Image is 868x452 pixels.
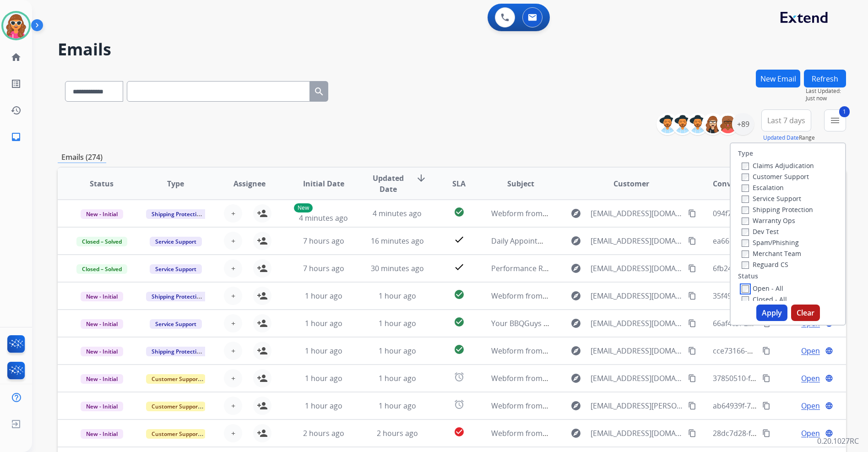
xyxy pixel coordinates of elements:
button: + [224,342,242,360]
span: Shipping Protection [146,292,209,301]
div: +89 [732,113,754,135]
mat-icon: explore [570,345,581,356]
span: [EMAIL_ADDRESS][DOMAIN_NAME] [591,428,683,439]
mat-icon: check [454,234,465,245]
span: Just now [806,95,846,102]
span: + [231,400,235,411]
span: Closed – Solved [76,264,127,274]
span: 7 hours ago [303,263,344,273]
span: [EMAIL_ADDRESS][DOMAIN_NAME] [591,290,683,301]
input: Warranty Ops [742,218,749,225]
mat-icon: content_copy [688,429,696,437]
button: Last 7 days [761,109,811,131]
mat-icon: language [825,347,833,355]
span: 1 hour ago [379,318,416,328]
input: Service Support [742,196,749,203]
span: Open [801,400,820,411]
button: + [224,369,242,387]
span: Last 7 days [767,119,805,122]
mat-icon: explore [570,235,581,246]
span: New - Initial [81,429,123,439]
input: Merchant Team [742,251,749,258]
span: 6fb2411b-7e01-42ec-bf33-43875c26c782 [713,263,850,273]
span: Webform from [EMAIL_ADDRESS][DOMAIN_NAME] on [DATE] [491,428,699,438]
span: Service Support [150,264,202,274]
span: 1 hour ago [305,373,342,383]
mat-icon: check_circle [454,207,465,218]
span: New - Initial [81,374,123,384]
span: 1 hour ago [305,346,342,356]
button: Updated Date [763,134,799,142]
mat-icon: explore [570,208,581,219]
span: [EMAIL_ADDRESS][DOMAIN_NAME] [591,345,683,356]
mat-icon: content_copy [688,347,696,355]
label: Spam/Phishing [742,238,799,247]
span: Type [167,178,184,189]
span: 1 hour ago [305,401,342,411]
span: + [231,318,235,329]
span: 1 [839,106,850,117]
label: Reguard CS [742,260,788,269]
mat-icon: check_circle [454,426,465,437]
mat-icon: history [11,105,22,116]
label: Merchant Team [742,249,801,258]
input: Dev Test [742,229,749,236]
span: 1 hour ago [305,318,342,328]
mat-icon: alarm [454,399,465,410]
span: + [231,235,235,246]
span: cce73166-51b2-420d-820e-c3e2cf30557a [713,346,851,356]
span: Daily Appointment Report for Extend on [DATE] [491,236,655,246]
button: Apply [756,305,787,321]
span: [EMAIL_ADDRESS][DOMAIN_NAME] [591,235,683,246]
mat-icon: content_copy [688,237,696,245]
span: 7 hours ago [303,236,344,246]
span: Webform from [EMAIL_ADDRESS][DOMAIN_NAME] on [DATE] [491,373,699,383]
span: Subject [507,178,534,189]
mat-icon: person_add [257,208,268,219]
mat-icon: content_copy [688,264,696,272]
mat-icon: content_copy [762,402,770,410]
span: Status [90,178,114,189]
span: + [231,290,235,301]
mat-icon: explore [570,263,581,274]
input: Open - All [742,285,749,293]
mat-icon: language [825,402,833,410]
label: Warranty Ops [742,216,795,225]
mat-icon: person_add [257,345,268,356]
span: 2 hours ago [377,428,418,438]
span: + [231,345,235,356]
input: Shipping Protection [742,207,749,214]
span: 30 minutes ago [371,263,424,273]
span: + [231,263,235,274]
mat-icon: arrow_downward [416,173,427,184]
span: Open [801,428,820,439]
span: ea66dd25-94c2-4521-b7d3-a3b3ff884270 [713,236,852,246]
mat-icon: home [11,52,22,63]
span: Customer Support [146,374,206,384]
label: Customer Support [742,172,809,181]
label: Service Support [742,194,801,203]
p: Emails (274) [58,152,106,163]
span: ab64939f-7101-4713-9dcb-0832f711ceb6 [713,401,851,411]
label: Dev Test [742,227,779,236]
span: 4 minutes ago [373,208,422,218]
mat-icon: language [825,374,833,382]
span: Open [801,345,820,356]
mat-icon: inbox [11,131,22,142]
span: Webform from [EMAIL_ADDRESS][DOMAIN_NAME] on [DATE] [491,208,699,218]
mat-icon: alarm [454,371,465,382]
span: New - Initial [81,319,123,329]
span: 1 hour ago [379,346,416,356]
mat-icon: explore [570,290,581,301]
label: Type [738,149,753,158]
span: 1 hour ago [379,401,416,411]
span: Shipping Protection [146,209,209,219]
mat-icon: content_copy [688,209,696,218]
mat-icon: person_add [257,373,268,384]
span: 4 minutes ago [299,213,348,223]
input: Customer Support [742,174,749,181]
mat-icon: explore [570,373,581,384]
span: [EMAIL_ADDRESS][DOMAIN_NAME] [591,263,683,274]
mat-icon: person_add [257,318,268,329]
button: + [224,287,242,305]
